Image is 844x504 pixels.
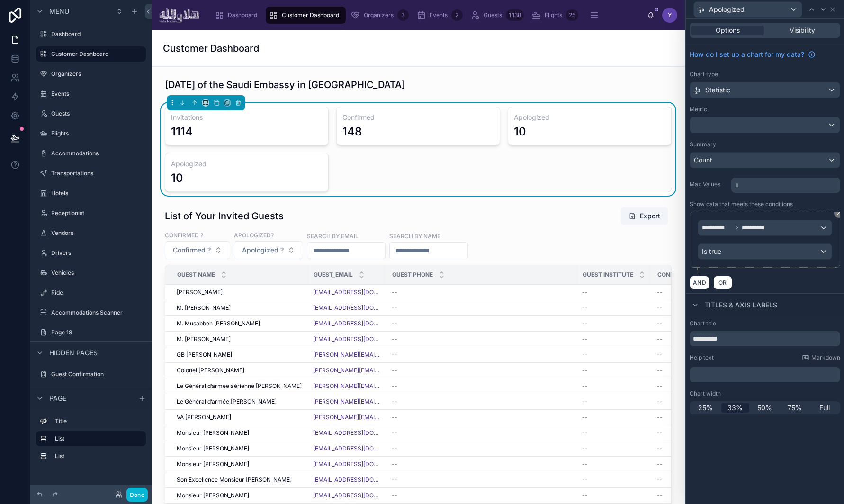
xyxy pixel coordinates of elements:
span: Guest Phone [392,271,433,279]
span: 50% [757,403,772,413]
h1: Customer Dashboard [163,42,259,55]
div: 148 [342,124,362,139]
h3: Apologized [171,159,323,169]
a: Guest Confirmation [36,367,146,382]
a: How do I set up a chart for my data? [690,50,816,59]
button: Is true [698,243,832,260]
a: Drivers [36,245,146,261]
a: Vehicles [36,265,146,280]
span: Guest Institute [583,271,633,279]
span: Apologized [709,5,745,14]
a: Flights25 [529,7,581,24]
label: Chart width [690,390,721,397]
span: Titles & Axis labels [705,300,777,310]
span: Page [49,394,66,403]
label: Summary [690,141,716,148]
label: Chart title [690,320,716,327]
label: Events [51,90,144,98]
span: Events [430,11,448,19]
a: Vendors [36,225,146,241]
label: Dashboard [51,30,144,38]
div: scrollable content [690,365,840,382]
div: 1114 [171,124,193,139]
label: List [55,452,142,460]
button: OR [713,276,732,289]
label: Transportations [51,170,144,177]
label: Chart type [690,71,718,78]
label: Vendors [51,229,144,237]
span: Customer Dashboard [282,11,339,19]
span: OR [717,279,729,286]
span: Visibility [790,26,815,35]
span: Y [668,11,672,19]
a: Receptionist [36,206,146,221]
button: Apologized [693,1,802,18]
a: thank you [36,386,146,401]
span: Hidden pages [49,348,98,358]
label: Vehicles [51,269,144,277]
a: Accommodations [36,146,146,161]
label: Organizers [51,70,144,78]
h3: Confirmed [342,113,494,122]
div: scrollable content [30,409,152,473]
img: App logo [159,8,199,23]
label: Title [55,417,142,425]
a: Customer Dashboard [36,46,146,62]
label: Page 18 [51,329,144,336]
span: Guest_email [314,271,353,279]
div: 10 [171,171,183,186]
span: 25% [698,403,713,413]
a: Guests1,138 [467,7,527,24]
a: Flights [36,126,146,141]
a: Organizers3 [348,7,412,24]
a: Transportations [36,166,146,181]
a: Hotels [36,186,146,201]
div: 2 [451,9,463,21]
a: Events2 [413,7,466,24]
span: How do I set up a chart for my data? [690,50,804,59]
h3: Invitations [171,113,323,122]
button: Done [126,488,148,502]
div: 25 [566,9,578,21]
span: 33% [727,403,743,413]
label: Drivers [51,249,144,257]
label: Accommodations Scanner [51,309,144,316]
span: Dashboard [228,11,257,19]
span: Markdown [811,354,840,361]
span: Statistic [705,85,730,95]
span: Menu [49,7,69,16]
button: AND [690,276,709,289]
span: Full [819,403,830,413]
span: Guest Name [177,271,215,279]
label: Guest Confirmation [51,370,144,378]
div: scrollable content [731,176,840,193]
div: 1,138 [506,9,524,21]
span: Is true [702,247,721,256]
a: Accommodations Scanner [36,305,146,320]
a: Page 18 [36,325,146,340]
a: Events [36,86,146,101]
label: Hotels [51,189,144,197]
a: Dashboard [212,7,264,24]
a: Organizers [36,66,146,81]
span: Options [716,26,740,35]
button: Count [690,152,840,168]
label: Receptionist [51,209,144,217]
label: Help text [690,354,714,361]
div: scrollable content [207,5,647,26]
a: Markdown [802,354,840,361]
a: Dashboard [36,27,146,42]
label: Show data that meets these conditions [690,200,793,208]
span: Count [694,155,712,165]
span: Confirmed ? [657,271,696,279]
span: Flights [545,11,562,19]
label: Guests [51,110,144,117]
label: Metric [690,106,707,113]
a: Ride [36,285,146,300]
label: Accommodations [51,150,144,157]
label: List [55,435,138,442]
div: 3 [397,9,409,21]
span: Guests [484,11,502,19]
label: Flights [51,130,144,137]
label: Max Values [690,180,727,188]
